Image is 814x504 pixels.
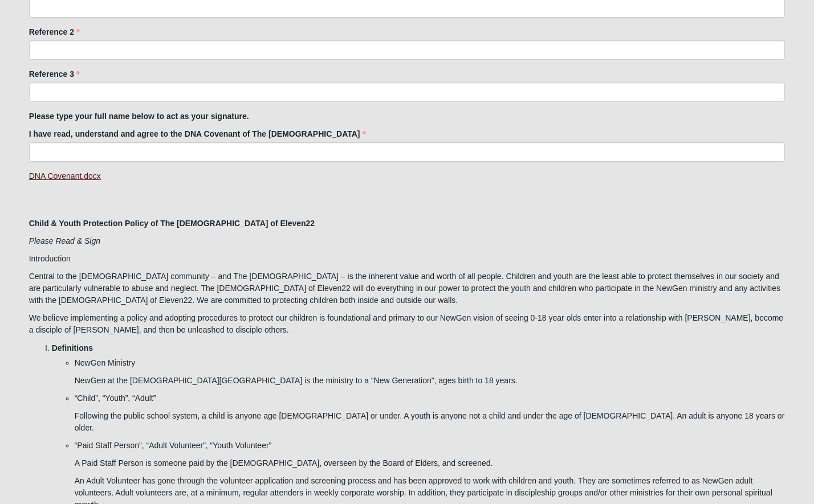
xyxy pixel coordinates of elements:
label: I have read, understand and agree to the DNA Covenant of The [DEMOGRAPHIC_DATA] [29,128,366,140]
h5: Definitions [52,343,785,353]
label: Reference 2 [29,26,80,38]
p: NewGen at the [DEMOGRAPHIC_DATA][GEOGRAPHIC_DATA] is the ministry to a “New Generation”, ages bir... [75,375,785,387]
p: Central to the [DEMOGRAPHIC_DATA] community – and The [DEMOGRAPHIC_DATA] – is the inherent value ... [29,271,785,306]
p: “Child”, “Youth”, “Adult” [75,392,785,404]
p: Introduction [29,253,785,265]
p: A Paid Staff Person is someone paid by the [DEMOGRAPHIC_DATA], overseen by the Board of Elders, a... [75,457,785,469]
strong: Child & Youth Protection Policy of The [DEMOGRAPHIC_DATA] of Eleven22 [29,219,315,228]
a: DNA Covenant.docx [29,171,101,181]
label: Reference 3 [29,68,80,80]
i: Please Read & Sign [29,236,100,245]
strong: Please type your full name below to act as your signature. [29,112,249,121]
p: Following the public school system, a child is anyone age [DEMOGRAPHIC_DATA] or under. A youth is... [75,410,785,434]
p: “Paid Staff Person”, “Adult Volunteer”, “Youth Volunteer” [75,440,785,452]
p: NewGen Ministry [75,357,785,369]
p: We believe implementing a policy and adopting procedures to protect our children is foundational ... [29,312,785,336]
